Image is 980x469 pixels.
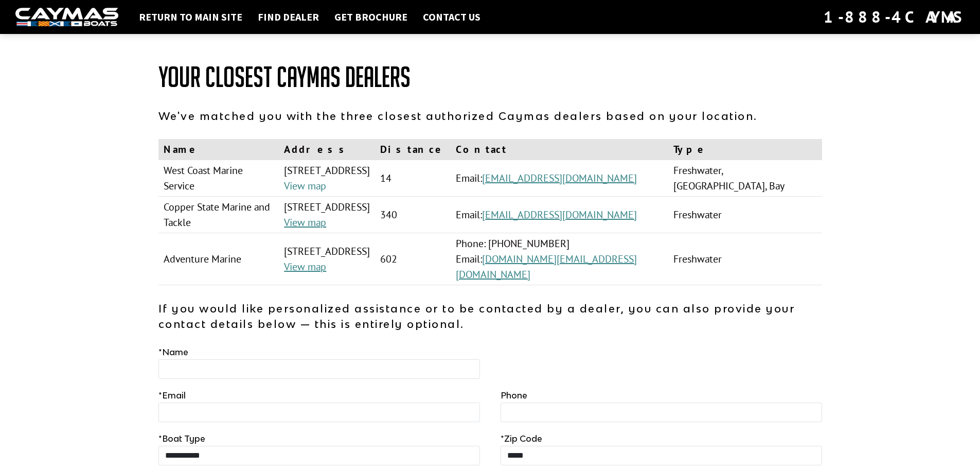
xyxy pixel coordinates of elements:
[158,139,279,160] th: Name
[279,233,375,285] td: [STREET_ADDRESS]
[451,160,668,197] td: Email:
[279,139,375,160] th: Address
[158,160,279,197] td: West Coast Marine Service
[158,389,186,402] label: Email
[375,160,451,197] td: 14
[482,171,637,185] a: [EMAIL_ADDRESS][DOMAIN_NAME]
[501,389,527,402] label: Phone
[329,10,413,24] a: Get Brochure
[375,233,451,285] td: 602
[279,197,375,233] td: [STREET_ADDRESS]
[824,6,965,28] div: 1-888-4CAYMAS
[668,160,822,197] td: Freshwater, [GEOGRAPHIC_DATA], Bay
[501,432,542,445] label: Zip Code
[279,160,375,197] td: [STREET_ADDRESS]
[668,197,822,233] td: Freshwater
[158,197,279,233] td: Copper State Marine and Tackle
[284,216,326,229] a: View map
[451,197,668,233] td: Email:
[451,139,668,160] th: Contact
[158,346,188,358] label: Name
[668,139,822,160] th: Type
[134,10,247,24] a: Return to main site
[375,139,451,160] th: Distance
[158,108,822,124] p: We've matched you with the three closest authorized Caymas dealers based on your location.
[253,10,324,24] a: Find Dealer
[418,10,486,24] a: Contact Us
[668,233,822,285] td: Freshwater
[456,252,637,281] a: [DOMAIN_NAME][EMAIL_ADDRESS][DOMAIN_NAME]
[284,179,326,193] a: View map
[158,233,279,285] td: Adventure Marine
[15,8,118,27] img: white-logo-c9c8dbefe5ff5ceceb0f0178aa75bf4bb51f6bca0971e226c86eb53dfe498488.png
[158,62,822,93] h1: Your Closest Caymas Dealers
[482,208,637,221] a: [EMAIL_ADDRESS][DOMAIN_NAME]
[158,432,205,445] label: Boat Type
[451,233,668,285] td: Phone: [PHONE_NUMBER] Email:
[284,260,326,273] a: View map
[375,197,451,233] td: 340
[158,301,822,332] p: If you would like personalized assistance or to be contacted by a dealer, you can also provide yo...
